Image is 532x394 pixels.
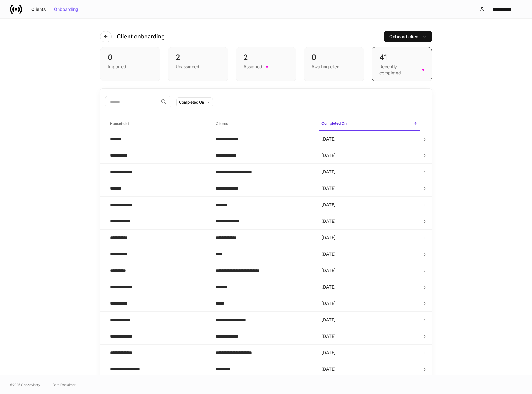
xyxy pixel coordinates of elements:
[312,64,341,70] div: Awaiting client
[100,47,160,81] div: 0Imported
[316,147,422,164] td: [DATE]
[312,52,356,62] div: 0
[50,4,82,14] button: Onboarding
[316,164,422,180] td: [DATE]
[316,262,422,279] td: [DATE]
[372,47,432,81] div: 41Recently completed
[379,52,424,62] div: 41
[316,180,422,197] td: [DATE]
[117,33,165,40] h4: Client onboarding
[304,47,364,81] div: 0Awaiting client
[316,230,422,246] td: [DATE]
[107,118,208,130] span: Household
[316,312,422,328] td: [DATE]
[216,121,228,127] h6: Clients
[54,7,78,11] div: Onboarding
[213,118,314,130] span: Clients
[316,279,422,295] td: [DATE]
[53,382,76,387] a: Data Disclaimer
[168,47,228,81] div: 2Unassigned
[316,131,422,147] td: [DATE]
[316,328,422,345] td: [DATE]
[176,97,213,107] button: Completed On
[179,99,204,105] div: Completed On
[108,64,126,70] div: Imported
[389,34,427,39] div: Onboard client
[110,121,129,127] h6: Household
[379,64,419,76] div: Recently completed
[316,295,422,312] td: [DATE]
[176,64,199,70] div: Unassigned
[316,213,422,230] td: [DATE]
[236,47,296,81] div: 2Assigned
[319,117,420,131] span: Completed On
[321,120,347,126] h6: Completed On
[243,52,288,62] div: 2
[10,382,40,387] span: © 2025 OneAdvisory
[316,246,422,262] td: [DATE]
[316,361,422,378] td: [DATE]
[243,64,262,70] div: Assigned
[31,7,46,11] div: Clients
[176,52,220,62] div: 2
[27,4,50,14] button: Clients
[384,31,432,42] button: Onboard client
[316,197,422,213] td: [DATE]
[108,52,153,62] div: 0
[316,345,422,361] td: [DATE]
